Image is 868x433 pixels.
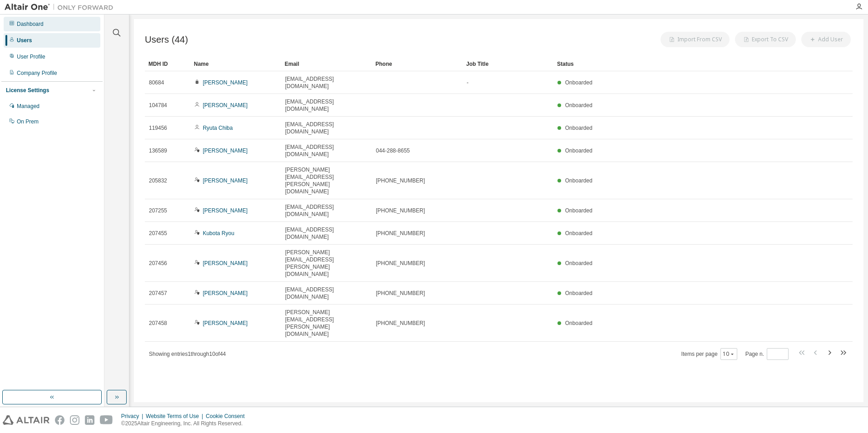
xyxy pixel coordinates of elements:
[745,348,789,360] span: Page n.
[203,207,248,214] a: [PERSON_NAME]
[285,75,368,90] span: [EMAIL_ADDRESS][DOMAIN_NAME]
[149,260,167,267] span: 207456
[203,230,234,236] a: Kubota Ryou
[466,57,550,71] div: Job Title
[285,309,368,338] span: [PERSON_NAME][EMAIL_ADDRESS][PERSON_NAME][DOMAIN_NAME]
[149,102,167,109] span: 104784
[17,69,57,77] div: Company Profile
[17,20,44,28] div: Dashboard
[735,32,796,47] button: Export To CSV
[376,230,425,237] span: [PHONE_NUMBER]
[661,32,730,47] button: Import From CSV
[376,260,425,267] span: [PHONE_NUMBER]
[565,230,592,236] span: Onboarded
[100,415,113,425] img: youtube.svg
[149,124,167,132] span: 119456
[149,230,167,237] span: 207455
[17,37,32,44] div: Users
[285,249,368,278] span: [PERSON_NAME][EMAIL_ADDRESS][PERSON_NAME][DOMAIN_NAME]
[149,177,167,184] span: 205832
[681,348,737,360] span: Items per page
[376,290,425,297] span: [PHONE_NUMBER]
[203,102,248,108] a: [PERSON_NAME]
[565,177,592,184] span: Onboarded
[145,34,188,45] span: Users (44)
[17,53,45,60] div: User Profile
[285,57,368,71] div: Email
[376,147,410,154] span: 044-288-8655
[149,320,167,327] span: 207458
[801,32,851,47] button: Add User
[149,290,167,297] span: 207457
[85,415,94,425] img: linkedin.svg
[285,203,368,218] span: [EMAIL_ADDRESS][DOMAIN_NAME]
[467,79,469,86] span: -
[17,103,39,110] div: Managed
[5,3,118,12] img: Altair One
[149,351,226,357] span: Showing entries 1 through 10 of 44
[376,207,425,214] span: [PHONE_NUMBER]
[203,148,248,154] a: [PERSON_NAME]
[565,207,592,214] span: Onboarded
[565,125,592,131] span: Onboarded
[148,57,187,71] div: MDH ID
[565,102,592,108] span: Onboarded
[565,79,592,86] span: Onboarded
[565,290,592,296] span: Onboarded
[557,57,805,71] div: Status
[149,207,167,214] span: 207255
[194,57,277,71] div: Name
[55,415,64,425] img: facebook.svg
[149,79,164,86] span: 80684
[70,415,79,425] img: instagram.svg
[6,87,49,94] div: License Settings
[285,98,368,113] span: [EMAIL_ADDRESS][DOMAIN_NAME]
[206,413,250,420] div: Cookie Consent
[376,320,425,327] span: [PHONE_NUMBER]
[376,177,425,184] span: [PHONE_NUMBER]
[285,166,368,195] span: [PERSON_NAME][EMAIL_ADDRESS][PERSON_NAME][DOMAIN_NAME]
[723,350,735,358] button: 10
[149,147,167,154] span: 136589
[285,143,368,158] span: [EMAIL_ADDRESS][DOMAIN_NAME]
[285,226,368,241] span: [EMAIL_ADDRESS][DOMAIN_NAME]
[121,420,250,428] p: © 2025 Altair Engineering, Inc. All Rights Reserved.
[203,260,248,266] a: [PERSON_NAME]
[203,125,233,131] a: Ryuta Chiba
[203,177,248,184] a: [PERSON_NAME]
[17,118,39,125] div: On Prem
[565,260,592,266] span: Onboarded
[203,320,248,326] a: [PERSON_NAME]
[203,290,248,296] a: [PERSON_NAME]
[375,57,459,71] div: Phone
[121,413,146,420] div: Privacy
[3,415,49,425] img: altair_logo.svg
[565,320,592,326] span: Onboarded
[146,413,206,420] div: Website Terms of Use
[285,286,368,300] span: [EMAIL_ADDRESS][DOMAIN_NAME]
[565,148,592,154] span: Onboarded
[285,121,368,135] span: [EMAIL_ADDRESS][DOMAIN_NAME]
[203,79,248,86] a: [PERSON_NAME]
